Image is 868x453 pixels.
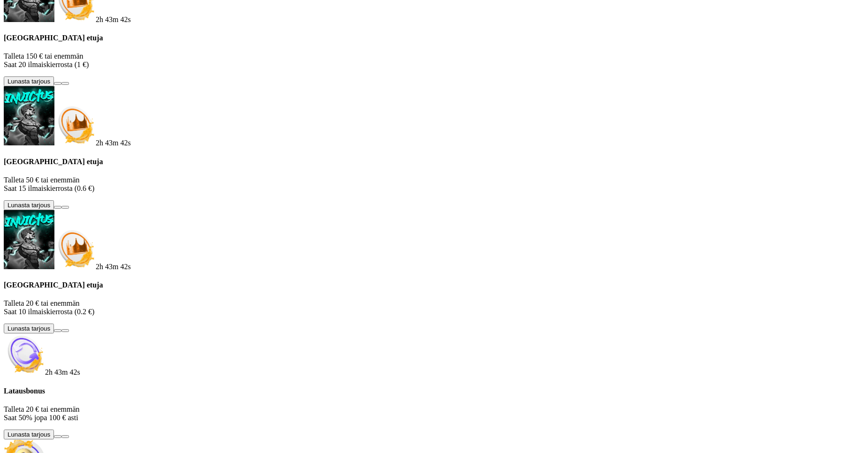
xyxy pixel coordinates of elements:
[8,78,50,85] span: Lunasta tarjous
[4,324,54,333] button: Lunasta tarjous
[54,228,96,269] img: Deposit bonus icon
[8,431,50,438] span: Lunasta tarjous
[54,104,96,145] img: Deposit bonus icon
[4,200,54,210] button: Lunasta tarjous
[61,329,69,332] button: info
[4,52,864,69] p: Talleta 150 € tai enemmän Saat 20 ilmaiskierrosta (1 €)
[4,176,864,193] p: Talleta 50 € tai enemmän Saat 15 ilmaiskierrosta (0.6 €)
[4,299,864,316] p: Talleta 20 € tai enemmän Saat 10 ilmaiskierrosta (0.2 €)
[61,206,69,209] button: info
[96,139,131,147] span: countdown
[8,202,50,209] span: Lunasta tarjous
[8,325,50,332] span: Lunasta tarjous
[4,387,864,395] h4: Latausbonus
[61,435,69,438] button: info
[4,333,45,375] img: Reload bonus icon
[45,368,80,376] span: countdown
[4,210,54,269] img: Invictus
[4,430,54,439] button: Lunasta tarjous
[61,82,69,85] button: info
[4,405,864,422] p: Talleta 20 € tai enemmän Saat 50% jopa 100 € asti
[4,86,54,145] img: Invictus
[4,76,54,86] button: Lunasta tarjous
[96,15,131,23] span: countdown
[4,158,864,166] h4: [GEOGRAPHIC_DATA] etuja
[4,34,864,42] h4: [GEOGRAPHIC_DATA] etuja
[4,281,864,289] h4: [GEOGRAPHIC_DATA] etuja
[96,263,131,271] span: countdown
